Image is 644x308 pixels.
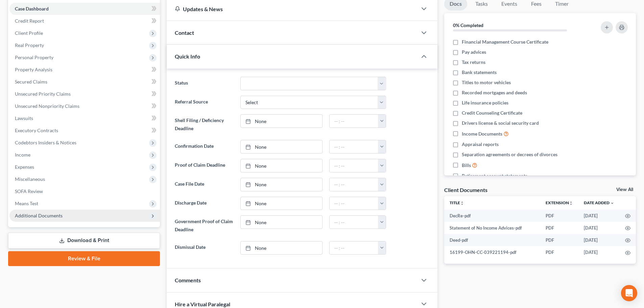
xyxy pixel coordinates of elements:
span: Quick Info [175,53,200,60]
td: PDF [540,246,578,258]
span: Income [15,152,30,158]
input: -- : -- [330,140,378,153]
input: -- : -- [330,197,378,210]
div: Updates & News [175,5,409,13]
span: Hire a Virtual Paralegal [175,301,230,307]
a: None [241,140,322,153]
strong: 0% Completed [453,22,483,28]
a: Lawsuits [9,112,160,124]
span: Case Dashboard [15,6,49,11]
td: PDF [540,222,578,234]
input: -- : -- [330,241,378,254]
span: Property Analysis [15,67,52,72]
a: Unsecured Priority Claims [9,88,160,100]
span: Unsecured Priority Claims [15,91,71,97]
input: -- : -- [330,115,378,127]
span: Retirement account statements [462,172,527,179]
span: Miscellaneous [15,176,45,182]
span: Comments [175,277,201,283]
label: Status [171,77,237,90]
td: Statement of No Income Advices-pdf [444,222,540,234]
span: Recorded mortgages and deeds [462,89,527,96]
label: Shell Filing / Deficiency Deadline [171,114,237,135]
a: SOFA Review [9,185,160,197]
i: unfold_more [460,201,464,205]
a: None [241,178,322,191]
label: Case File Date [171,178,237,191]
td: [DATE] [578,222,620,234]
a: Property Analysis [9,64,160,76]
span: Unsecured Nonpriority Claims [15,103,79,109]
i: expand_more [610,201,614,205]
label: Dismissal Date [171,241,237,255]
span: Pay advices [462,49,486,55]
label: Proof of Claim Deadline [171,159,237,172]
span: Bank statements [462,69,497,76]
a: None [241,159,322,172]
i: unfold_more [569,201,573,205]
div: Client Documents [444,186,487,193]
input: -- : -- [330,178,378,191]
span: Financial Management Course Certificate [462,39,548,45]
span: Drivers license & social security card [462,120,539,126]
a: Unsecured Nonpriority Claims [9,100,160,112]
div: Open Intercom Messenger [621,285,637,301]
span: Means Test [15,200,38,206]
span: Separation agreements or decrees of divorces [462,151,557,158]
a: View All [616,187,633,192]
a: Date Added expand_more [584,200,614,205]
td: DecRe-pdf [444,210,540,222]
span: Additional Documents [15,213,63,218]
td: PDF [540,234,578,246]
td: Deed-pdf [444,234,540,246]
input: -- : -- [330,159,378,172]
a: Titleunfold_more [450,200,464,205]
span: Lawsuits [15,115,33,121]
a: Case Dashboard [9,3,160,15]
span: Client Profile [15,30,43,36]
label: Discharge Date [171,197,237,210]
label: Referral Source [171,96,237,109]
a: None [241,216,322,229]
span: Executory Contracts [15,127,58,133]
span: Appraisal reports [462,141,499,148]
span: Contact [175,29,194,36]
span: Life insurance policies [462,99,508,106]
span: Codebtors Insiders & Notices [15,140,76,145]
input: -- : -- [330,216,378,229]
a: Credit Report [9,15,160,27]
a: Review & File [8,251,160,266]
td: [DATE] [578,246,620,258]
span: Tax returns [462,59,485,66]
span: Bills [462,162,471,169]
a: Extensionunfold_more [546,200,573,205]
td: 16199-OHN-CC-039221194-pdf [444,246,540,258]
span: SOFA Review [15,188,43,194]
label: Government Proof of Claim Deadline [171,215,237,236]
span: Titles to motor vehicles [462,79,511,86]
span: Expenses [15,164,34,170]
a: Secured Claims [9,76,160,88]
span: Personal Property [15,54,53,60]
label: Confirmation Date [171,140,237,153]
td: [DATE] [578,210,620,222]
a: None [241,241,322,254]
span: Secured Claims [15,79,47,85]
span: Real Property [15,42,44,48]
a: None [241,197,322,210]
a: Download & Print [8,233,160,248]
a: None [241,115,322,127]
span: Credit Report [15,18,44,24]
span: Credit Counseling Certificate [462,110,522,116]
span: Income Documents [462,131,502,137]
td: PDF [540,210,578,222]
td: [DATE] [578,234,620,246]
a: Executory Contracts [9,124,160,137]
